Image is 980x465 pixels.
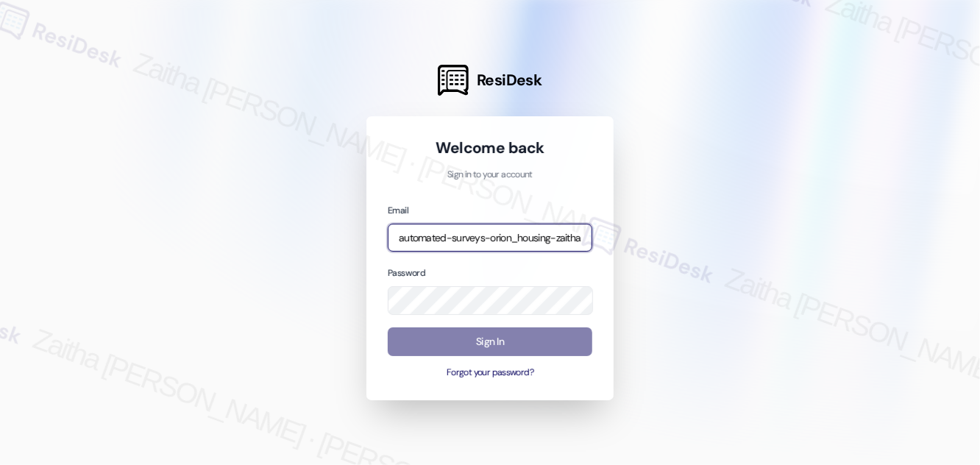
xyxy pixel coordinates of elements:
span: ResiDesk [477,70,542,90]
h1: Welcome back [388,138,592,158]
button: Forgot your password? [388,366,592,380]
img: ResiDesk Logo [438,65,469,96]
label: Password [388,267,425,279]
button: Sign In [388,327,592,356]
p: Sign in to your account [388,168,592,182]
input: name@example.com [388,224,592,252]
label: Email [388,205,408,216]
